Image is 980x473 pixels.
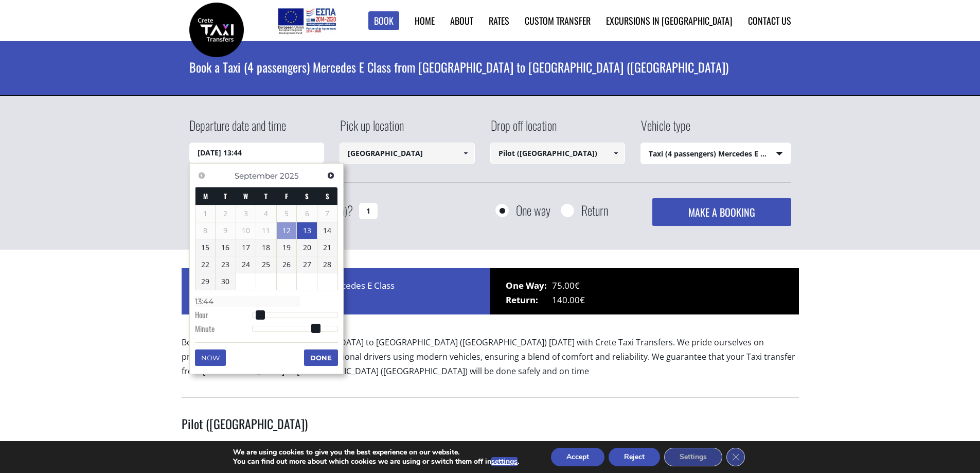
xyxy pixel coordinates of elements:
a: 13 [297,222,317,239]
span: 5 [277,205,297,222]
p: We are using cookies to give you the best experience on our website. [233,448,519,457]
img: e-bannersEUERDF180X90.jpg [276,5,337,36]
img: Crete Taxi Transfers | Book a Taxi transfer from Chania airport to Pilot (Georgioupolis) | Crete ... [189,3,244,57]
span: Tuesday [224,191,227,201]
a: 21 [317,239,337,256]
a: 26 [277,256,297,273]
span: 2025 [280,171,298,181]
p: Book a Taxi transfer from [GEOGRAPHIC_DATA] to [GEOGRAPHIC_DATA] ([GEOGRAPHIC_DATA]) [DATE] with ... [182,335,799,387]
a: 15 [195,239,216,256]
span: 1 [195,205,216,222]
a: 18 [256,239,276,256]
button: Now [195,349,226,366]
button: Reject [609,448,660,466]
span: Return: [506,293,552,307]
a: Excursions in [GEOGRAPHIC_DATA] [606,14,733,27]
span: 6 [297,205,317,222]
a: Next [324,169,338,183]
label: Vehicle type [640,116,690,143]
dt: Minute [195,323,252,337]
span: 4 [256,205,276,222]
a: 29 [195,273,216,290]
a: About [450,14,473,27]
h3: Pilot ([GEOGRAPHIC_DATA]) [182,416,799,439]
a: Show All Items [608,143,625,164]
p: You can find out more about which cookies we are using or switch them off in . [233,457,519,466]
span: Friday [285,191,288,201]
div: 75.00€ 140.00€ [490,268,799,314]
span: Thursday [264,191,268,201]
span: Monday [203,191,208,201]
span: 2 [216,205,236,222]
label: One way [516,204,550,217]
a: Contact us [748,14,791,27]
h1: Book a Taxi (4 passengers) Mercedes E Class from [GEOGRAPHIC_DATA] to [GEOGRAPHIC_DATA] ([GEOGRAP... [189,41,791,93]
span: Previous [198,171,206,180]
span: Saturday [305,191,309,201]
button: Done [304,349,338,366]
button: Settings [664,448,722,466]
a: Rates [489,14,509,27]
span: 10 [236,222,256,239]
label: Pick up location [340,116,404,143]
label: Departure date and time [189,116,286,143]
a: 25 [256,256,276,273]
a: 14 [317,222,337,239]
span: Next [327,171,335,180]
span: 7 [317,205,337,222]
a: 19 [277,239,297,256]
button: Close GDPR Cookie Banner [726,448,745,466]
span: Taxi (4 passengers) Mercedes E Class [641,143,791,165]
span: 9 [216,222,236,239]
label: Return [581,204,608,217]
span: 3 [236,205,256,222]
a: 20 [297,239,317,256]
a: 23 [216,256,236,273]
input: Select pickup location [340,143,475,164]
a: 16 [216,239,236,256]
span: Sunday [326,191,329,201]
a: 27 [297,256,317,273]
a: Crete Taxi Transfers | Book a Taxi transfer from Chania airport to Pilot (Georgioupolis) | Crete ... [189,23,244,34]
a: 28 [317,256,337,273]
a: Book [368,11,399,30]
span: 11 [256,222,276,239]
a: 12 [277,222,297,239]
a: 17 [236,239,256,256]
button: Accept [551,448,604,466]
a: Previous [195,169,209,183]
a: 24 [236,256,256,273]
a: 22 [195,256,216,273]
span: One Way: [506,278,552,293]
button: settings [491,457,518,466]
a: Show All Items [457,143,474,164]
a: Home [415,14,435,27]
input: Select drop-off location [490,143,626,164]
a: Custom Transfer [525,14,591,27]
span: September [235,171,278,181]
button: MAKE A BOOKING [652,198,791,226]
a: 30 [216,273,236,290]
label: Drop off location [490,116,557,143]
dt: Hour [195,309,252,323]
span: Wednesday [243,191,248,201]
span: 8 [195,222,216,239]
div: Price for 1 x Taxi (4 passengers) Mercedes E Class [182,268,490,314]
